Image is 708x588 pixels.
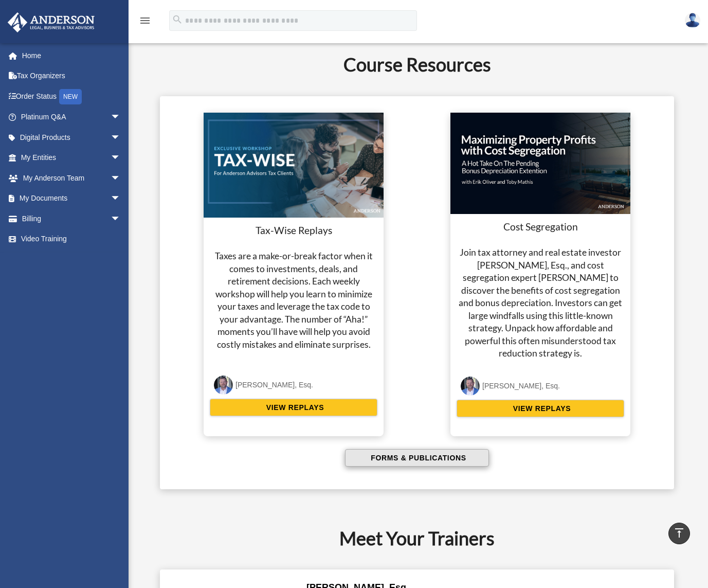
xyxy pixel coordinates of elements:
h2: Meet Your Trainers [145,525,689,551]
div: NEW [59,89,82,104]
a: FORMS & PUBLICATIONS [170,449,664,467]
span: arrow_drop_down [111,127,131,148]
img: Toby-circle-head.png [461,377,480,396]
a: menu [139,18,151,27]
a: Video Training [7,229,136,250]
span: FORMS & PUBLICATIONS [368,453,466,463]
a: My Documentsarrow_drop_down [7,188,136,209]
span: arrow_drop_down [111,208,131,229]
span: arrow_drop_down [111,188,131,209]
button: VIEW REPLAYS [210,399,377,416]
h3: Tax-Wise Replays [210,224,377,238]
img: Toby-circle-head.png [214,376,233,395]
span: arrow_drop_down [111,168,131,189]
a: Platinum Q&Aarrow_drop_down [7,107,136,128]
h3: Cost Segregation [457,220,624,234]
h2: Course Resources [145,51,689,77]
a: My Entitiesarrow_drop_down [7,148,136,168]
span: arrow_drop_down [111,107,131,128]
div: [PERSON_NAME], Esq. [235,379,313,391]
a: vertical_align_top [668,523,690,544]
a: Home [7,45,136,66]
a: Digital Productsarrow_drop_down [7,127,136,148]
i: vertical_align_top [673,527,685,539]
img: Anderson Advisors Platinum Portal [5,12,98,32]
span: VIEW REPLAYS [510,403,571,414]
img: taxwise-replay.png [204,113,384,218]
span: arrow_drop_down [111,148,131,169]
span: VIEW REPLAYS [263,402,324,413]
div: [PERSON_NAME], Esq. [482,380,560,393]
img: User Pic [685,13,700,28]
img: cost-seg-update.jpg [450,113,630,214]
i: search [172,14,183,25]
h4: Taxes are a make-or-break factor when it comes to investments, deals, and retirement decisions. E... [210,250,377,351]
h4: Join tax attorney and real estate investor [PERSON_NAME], Esq., and cost segregation expert [PERS... [457,246,624,360]
button: FORMS & PUBLICATIONS [345,449,489,467]
i: menu [139,14,151,27]
a: Order StatusNEW [7,86,136,107]
a: My Anderson Teamarrow_drop_down [7,168,136,188]
a: Billingarrow_drop_down [7,208,136,229]
a: Tax Organizers [7,66,136,86]
button: VIEW REPLAYS [457,400,624,417]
